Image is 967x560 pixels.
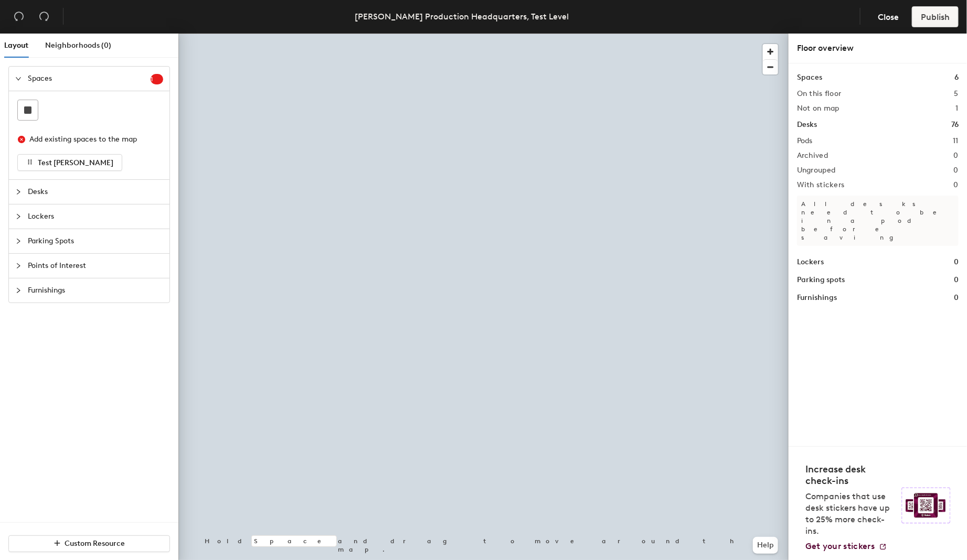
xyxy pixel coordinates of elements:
[953,137,959,145] h2: 11
[28,67,151,91] span: Spaces
[15,213,22,220] span: collapsed
[797,119,817,131] h1: Desks
[797,104,840,113] h2: Not on map
[8,535,170,552] button: Custom Resource
[797,137,813,145] h2: Pods
[28,278,163,303] span: Furnishings
[805,464,896,487] h4: Increase desk check-ins
[797,196,959,246] p: All desks need to be in a pod before saving
[65,539,125,548] span: Custom Resource
[951,119,959,131] h1: 76
[797,274,845,286] h1: Parking spots
[15,287,22,294] span: collapsed
[805,491,896,537] p: Companies that use desk stickers have up to 25% more check-ins.
[34,6,55,27] button: Redo (⌘ + ⇧ + Z)
[45,41,111,50] span: Neighborhoods (0)
[28,204,163,229] span: Lockers
[355,10,569,23] div: [PERSON_NAME] Production Headquarters, Test Level
[15,76,22,82] span: expanded
[15,189,22,195] span: collapsed
[956,104,959,113] h2: 1
[805,541,887,552] a: Get your stickers
[797,42,959,55] div: Floor overview
[797,90,842,98] h2: On this floor
[15,238,22,244] span: collapsed
[797,72,822,83] h1: Spaces
[29,134,154,145] div: Add existing spaces to the map
[869,6,908,27] button: Close
[151,74,163,84] sup: 1
[28,229,163,253] span: Parking Spots
[878,12,899,22] span: Close
[18,136,25,143] span: close-circle
[15,263,22,269] span: collapsed
[954,256,959,268] h1: 0
[797,181,845,189] h2: With stickers
[954,152,959,160] h2: 0
[4,41,28,50] span: Layout
[902,488,950,523] img: Sticker logo
[8,6,29,27] button: Undo (⌘ + Z)
[954,292,959,304] h1: 0
[912,6,959,27] button: Publish
[805,541,875,551] span: Get your stickers
[38,158,113,167] span: Test [PERSON_NAME]
[954,166,959,175] h2: 0
[797,152,828,160] h2: Archived
[954,72,959,83] h1: 6
[28,180,163,204] span: Desks
[17,154,122,171] button: Test [PERSON_NAME]
[954,90,959,98] h2: 5
[797,292,837,304] h1: Furnishings
[151,76,163,83] span: 1
[954,274,959,286] h1: 0
[28,254,163,278] span: Points of Interest
[954,181,959,189] h2: 0
[797,256,824,268] h1: Lockers
[753,537,778,554] button: Help
[797,166,836,175] h2: Ungrouped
